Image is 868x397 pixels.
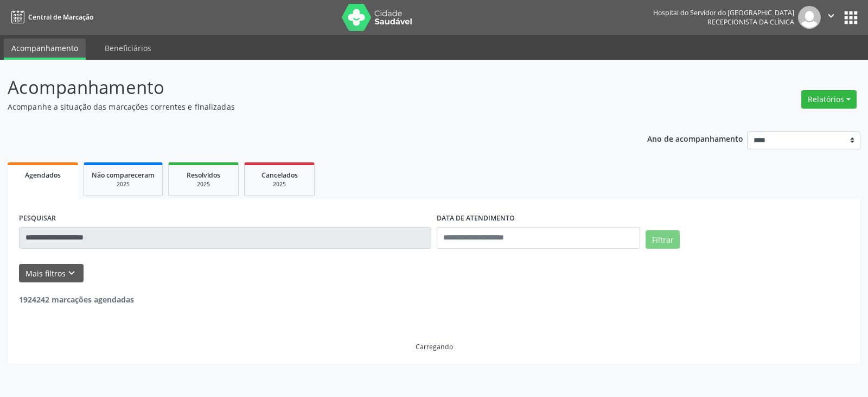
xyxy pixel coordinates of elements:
div: Hospital do Servidor do [GEOGRAPHIC_DATA] [653,8,794,17]
span: Central de Marcação [28,12,93,22]
div: 2025 [176,180,231,188]
span: Não compareceram [92,171,155,180]
button: Mais filtroskeyboard_arrow_down [19,264,84,283]
button: apps [841,8,860,27]
a: Central de Marcação [8,8,93,26]
button:  [821,6,841,29]
div: Carregando [416,342,453,351]
button: Relatórios [801,90,857,109]
strong: 1924242 marcações agendadas [19,294,134,305]
p: Ano de acompanhamento [647,131,743,145]
span: Cancelados [261,171,298,180]
img: img [798,6,821,29]
p: Acompanhe a situação das marcações correntes e finalizadas [8,101,604,112]
div: 2025 [252,180,307,188]
label: PESQUISAR [19,210,56,227]
label: DATA DE ATENDIMENTO [437,210,515,227]
p: Acompanhamento [8,74,604,101]
span: Resolvidos [187,171,220,180]
div: 2025 [92,180,155,188]
button: Filtrar [646,230,680,249]
i:  [825,10,837,22]
a: Beneficiários [97,39,159,58]
span: Agendados [25,171,61,180]
a: Acompanhamento [4,39,86,60]
i: keyboard_arrow_down [66,267,78,279]
span: Recepcionista da clínica [707,17,794,27]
